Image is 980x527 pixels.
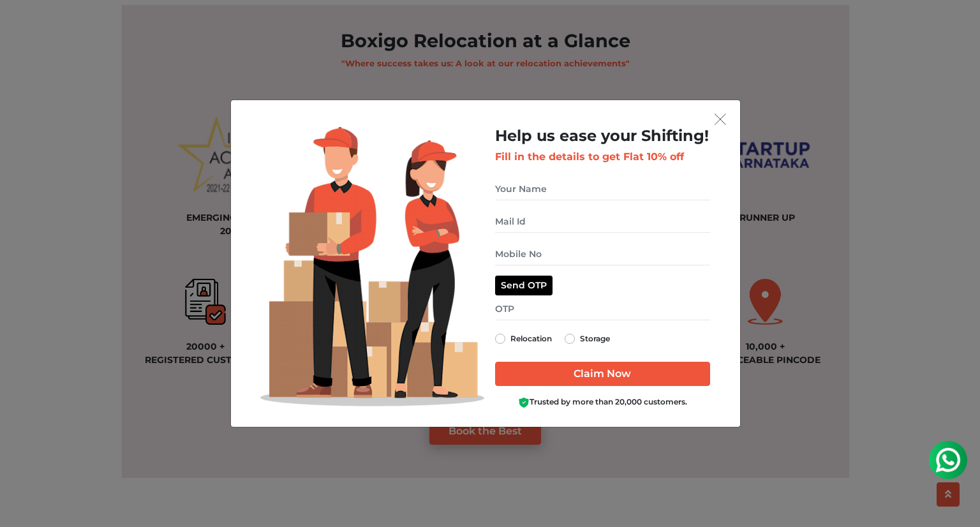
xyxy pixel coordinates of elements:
[495,127,710,145] h2: Help us ease your Shifting!
[495,243,710,265] input: Mobile No
[495,362,710,386] input: Claim Now
[495,178,710,200] input: Your Name
[510,331,552,346] label: Relocation
[495,298,710,320] input: OTP
[495,276,553,295] button: Send OTP
[580,331,610,346] label: Storage
[13,13,38,38] img: whatsapp-icon.svg
[260,127,485,406] img: Lead Welcome Image
[715,114,726,125] img: exit
[495,211,710,233] input: Mail Id
[518,397,530,408] img: Boxigo Customer Shield
[495,151,710,163] h3: Fill in the details to get Flat 10% off
[495,396,710,408] div: Trusted by more than 20,000 customers.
